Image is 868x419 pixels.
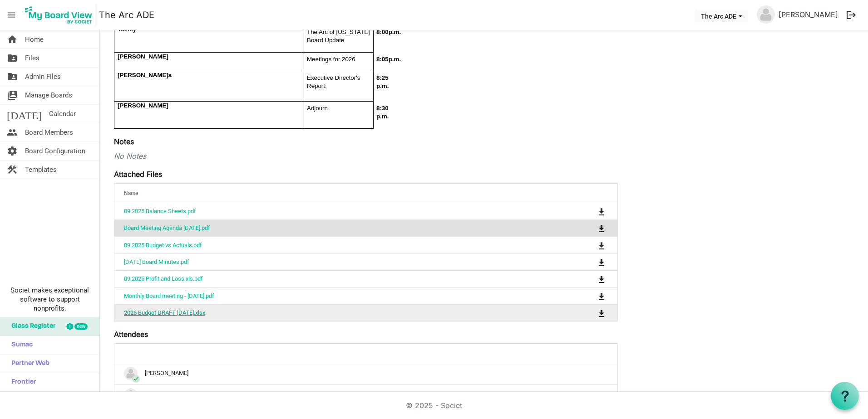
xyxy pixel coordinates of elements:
span: Adjourn [307,105,328,112]
button: Download [595,239,608,251]
span: Societ makes exceptional software to support nonprofits. [4,286,95,313]
td: is Command column column header [561,304,617,321]
span: folder_shared [7,49,18,67]
td: Board Meeting Agenda October 15 2025.pdf is template cell column header Name [114,219,561,236]
a: 09.2025 Profit and Loss.xls.pdf [124,275,203,282]
span: Partner Web [7,355,49,373]
div: [PERSON_NAME] [124,367,608,380]
img: My Board View Logo [22,4,95,26]
td: 09.2025 Balance Sheets.pdf is template cell column header Name [114,203,561,219]
button: The Arc ADE dropdownbutton [695,10,748,22]
span: p.m. [389,56,401,63]
span: home [7,30,18,49]
span: Name [124,190,138,196]
span: check [132,375,140,383]
div: No Notes [114,151,618,161]
td: 09.17.2025 Board Minutes.pdf is template cell column header Name [114,253,561,270]
td: is Command column column header [561,203,617,219]
span: a [168,72,172,78]
div: [US_STATE][PERSON_NAME] [124,388,608,402]
span: Calendar [49,105,76,123]
span: :25 [380,74,388,81]
button: Download [595,289,608,302]
span: Admin Files [25,68,61,86]
span: 8:00 [376,29,389,35]
a: © 2025 - Societ [406,401,462,410]
span: Manage Boards [25,86,72,104]
button: logout [842,5,861,24]
span: 8:30 p.m. [376,105,390,120]
label: Notes [114,136,134,147]
span: folder_shared [7,68,18,86]
td: is Command column column header [561,287,617,304]
span: switch_account [7,86,18,104]
a: [PERSON_NAME] [775,5,842,24]
span: Taemy [118,26,136,33]
span: [PERSON_NAME] [118,72,168,78]
a: 09.2025 Balance Sheets.pdf [124,208,196,214]
span: [PERSON_NAME] [118,53,168,60]
td: is Command column column header [561,236,617,253]
span: people [7,123,18,141]
button: Download [595,222,608,234]
span: p.m. [389,29,401,35]
span: Frontier [7,373,36,391]
span: Files [25,49,39,67]
td: is Command column column header [561,219,617,236]
td: checkGeorgia Edson is template cell column header [114,384,617,405]
span: Board Members [25,123,73,141]
span: Executive Director's Report: [307,74,362,89]
span: [DATE] [7,105,42,123]
span: Home [25,30,44,49]
button: Download [595,307,608,319]
span: 8 [376,74,380,81]
button: Download [595,256,608,268]
label: Attached Files [114,169,162,180]
a: Board Meeting Agenda [DATE].pdf [124,224,210,231]
span: Templates [25,161,57,179]
td: is Command column column header [561,270,617,287]
span: construction [7,161,18,179]
label: Attendees [114,329,148,340]
span: The Arc of [US_STATE] Board Update [307,29,371,44]
td: 2026 Budget DRAFT 9.16.2025.xlsx is template cell column header Name [114,304,561,321]
td: Monthly Board meeting - October 15 2025.pdf is template cell column header Name [114,287,561,304]
td: 09.2025 Budget vs Actuals.pdf is template cell column header Name [114,236,561,253]
span: Meetings for 2026 [307,56,355,63]
td: is Command column column header [561,253,617,270]
img: no-profile-picture.svg [757,5,775,24]
img: no-profile-picture.svg [124,367,138,380]
span: 8:05 [376,56,389,63]
span: [PERSON_NAME] [118,102,168,109]
span: Glass Register [7,317,55,336]
a: My Board View Logo [22,4,99,26]
a: [DATE] Board Minutes.pdf [124,258,189,265]
a: Monthly Board meeting - [DATE].pdf [124,292,214,299]
td: checkAlison Butler is template cell column header [114,363,617,384]
a: The Arc ADE [99,6,154,24]
span: menu [3,6,20,24]
button: Download [595,205,608,218]
span: Board Configuration [25,142,85,160]
span: Sumac [7,336,33,354]
td: 09.2025 Profit and Loss.xls.pdf is template cell column header Name [114,270,561,287]
a: 2026 Budget DRAFT [DATE].xlsx [124,309,205,316]
a: 09.2025 Budget vs Actuals.pdf [124,242,202,248]
img: no-profile-picture.svg [124,388,138,402]
div: new [74,323,88,330]
span: settings [7,142,18,160]
span: p.m. [376,83,389,89]
button: Download [595,273,608,285]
